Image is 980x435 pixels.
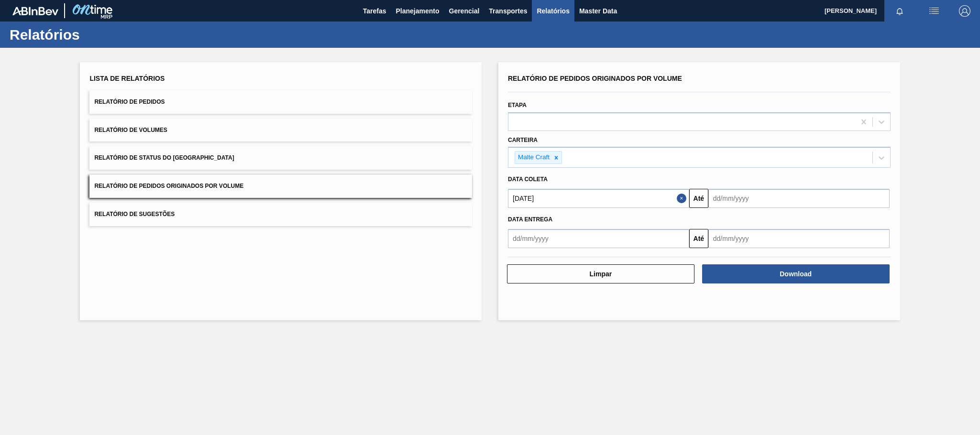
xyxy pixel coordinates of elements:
[959,5,970,17] img: Logout
[708,189,890,208] input: dd/mm/yyyy
[508,75,682,82] span: Relatório de Pedidos Originados por Volume
[89,119,472,142] button: Relatório de Volumes
[94,98,165,105] span: Relatório de Pedidos
[537,5,569,17] span: Relatórios
[507,264,694,283] button: Limpar
[94,127,167,133] span: Relatório de Volumes
[363,5,386,17] span: Tarefas
[12,7,58,15] img: TNhmsLtSVTkK8tSr43FrP2fwEKptu5GPRR3wAAAABJRU5ErkJggg==
[89,75,165,82] span: Lista de Relatórios
[508,216,552,223] span: Data entrega
[515,152,551,163] div: Malte Craft
[708,229,890,248] input: dd/mm/yyyy
[94,154,234,161] span: Relatório de Status do [GEOGRAPHIC_DATA]
[94,211,175,217] span: Relatório de Sugestões
[579,5,617,17] span: Master Data
[884,4,915,18] button: Notificações
[94,183,243,189] span: Relatório de Pedidos Originados por Volume
[508,137,538,143] label: Carteira
[508,189,689,208] input: dd/mm/yyyy
[449,5,480,17] span: Gerencial
[928,5,940,17] img: userActions
[508,229,689,248] input: dd/mm/yyyy
[89,90,472,114] button: Relatório de Pedidos
[689,189,708,208] button: Até
[677,189,689,208] button: Close
[489,5,527,17] span: Transportes
[702,264,890,283] button: Download
[508,102,527,109] label: Etapa
[89,146,472,170] button: Relatório de Status do [GEOGRAPHIC_DATA]
[10,29,179,40] h1: Relatórios
[689,229,708,248] button: Até
[508,176,548,183] span: Data coleta
[89,174,472,198] button: Relatório de Pedidos Originados por Volume
[396,5,439,17] span: Planejamento
[89,203,472,226] button: Relatório de Sugestões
